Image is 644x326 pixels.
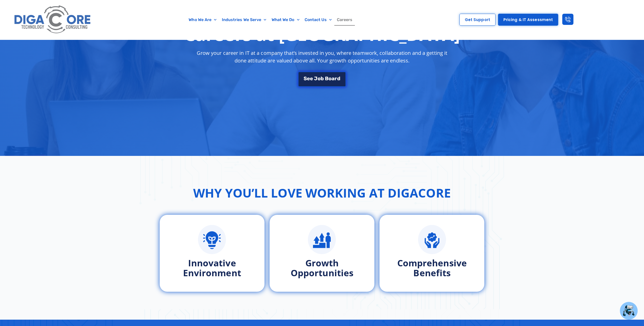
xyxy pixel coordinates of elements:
nav: Menu [124,14,417,26]
a: Growth Opportunities [308,225,336,254]
a: Innovative Environment [183,257,241,279]
a: Innovative Environment [198,225,226,254]
span: r [335,76,337,81]
span: e [307,76,310,81]
span: Pricing & IT Assessment [503,18,553,22]
a: Who We Are [186,14,219,26]
a: Get Support [459,14,496,26]
a: See Job Board [298,72,346,87]
span: a [332,76,335,81]
span: b [321,76,324,81]
a: Careers [334,14,355,26]
span: e [310,76,313,81]
a: Industries We Serve [219,14,269,26]
p: Grow your career in IT at a company that’s invested in you, where teamwork, collaboration and a g... [192,49,452,64]
span: Get Support [465,18,490,22]
a: Growth Opportunities [291,257,353,279]
span: d [337,76,340,81]
a: What We Do [269,14,302,26]
span: J [314,76,317,81]
span: S [304,76,307,81]
a: Contact Us [302,14,334,26]
h2: Why You’ll Love Working at Digacore [193,184,451,202]
span: o [328,76,332,81]
a: Pricing & IT Assessment [498,14,558,26]
span: o [318,76,321,81]
span: Comprehensive Benefits [397,257,467,279]
img: Digacore logo 1 [12,3,93,37]
h1: Careers at [GEOGRAPHIC_DATA] [184,24,460,44]
span: B [325,76,328,81]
